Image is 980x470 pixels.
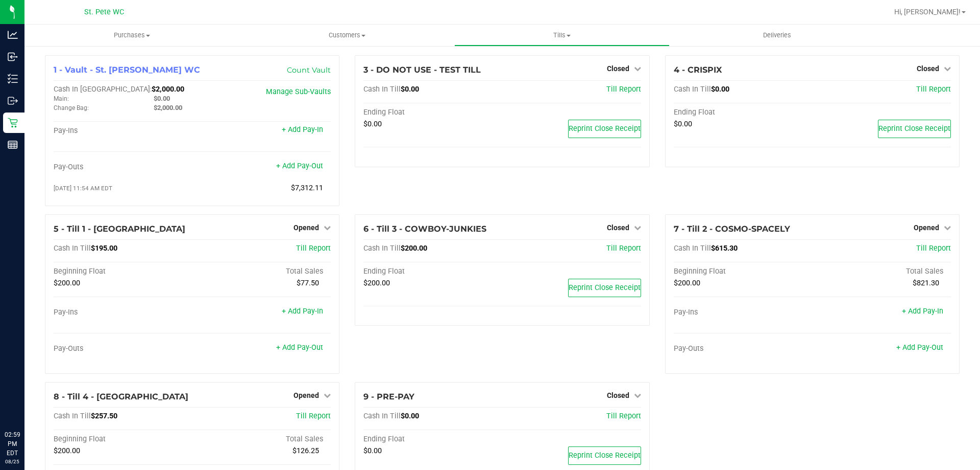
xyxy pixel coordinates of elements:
a: + Add Pay-Out [276,343,323,352]
a: + Add Pay-Out [896,343,943,352]
span: $195.00 [91,244,117,253]
span: Opened [914,223,939,232]
button: Reprint Close Receipt [568,279,641,297]
span: Tills [455,31,669,40]
div: Pay-Ins [674,308,813,317]
span: $821.30 [913,279,939,287]
button: Reprint Close Receipt [568,446,641,465]
span: $257.50 [91,412,117,420]
a: Till Report [296,412,331,420]
span: $2,000.00 [152,85,184,94]
button: Reprint Close Receipt [568,120,641,138]
span: Cash In Till [363,412,401,420]
inline-svg: Analytics [8,30,18,40]
span: 8 - Till 4 - [GEOGRAPHIC_DATA] [54,392,188,401]
div: Pay-Outs [54,344,192,353]
span: Hi, [PERSON_NAME]! [894,8,961,16]
a: Till Report [606,85,641,94]
div: Ending Float [363,267,502,276]
div: Ending Float [363,108,502,117]
span: Cash In Till [363,85,401,94]
span: Opened [293,391,319,399]
span: Closed [607,223,629,232]
span: $200.00 [54,279,80,287]
span: Deliveries [749,31,805,40]
span: 1 - Vault - St. [PERSON_NAME] WC [54,65,200,75]
span: Closed [607,64,629,73]
span: Change Bag: [54,104,89,111]
div: Beginning Float [54,267,192,276]
a: Tills [454,25,669,46]
span: $7,312.11 [291,184,323,192]
p: 02:59 PM EDT [5,430,20,458]
div: Pay-Outs [674,344,813,353]
span: Customers [240,31,454,40]
inline-svg: Reports [8,140,18,150]
a: + Add Pay-In [902,307,943,316]
span: St. Pete WC [84,8,124,16]
p: 08/25 [5,458,20,465]
inline-svg: Inbound [8,52,18,62]
a: Deliveries [670,25,885,46]
div: Pay-Ins [54,126,192,136]
inline-svg: Inventory [8,74,18,84]
span: Reprint Close Receipt [569,124,641,133]
div: Pay-Outs [54,163,192,172]
span: $200.00 [401,244,427,253]
div: Pay-Ins [54,308,192,317]
span: Purchases [24,31,239,40]
span: $0.00 [674,120,692,128]
a: Purchases [24,25,239,46]
span: Reprint Close Receipt [569,283,641,292]
a: Till Report [296,244,331,253]
span: 9 - PRE-PAY [363,392,414,401]
iframe: Resource center [10,388,41,419]
a: Till Report [606,244,641,253]
div: Total Sales [812,267,951,276]
a: Customers [239,25,454,46]
div: Beginning Float [674,267,813,276]
span: $0.00 [154,95,170,102]
a: Till Report [916,244,951,253]
span: $77.50 [297,279,319,287]
span: Cash In [GEOGRAPHIC_DATA]: [54,85,152,94]
span: [DATE] 11:54 AM EDT [54,185,112,192]
a: Till Report [606,412,641,420]
span: 4 - CRISPIX [674,65,722,75]
span: Closed [607,391,629,399]
a: + Add Pay-Out [276,162,323,170]
span: $615.30 [711,244,738,253]
span: $0.00 [363,120,382,128]
a: Count Vault [287,65,331,75]
span: $126.25 [292,446,319,455]
a: Manage Sub-Vaults [266,87,331,96]
a: Till Report [916,85,951,94]
span: Reprint Close Receipt [878,124,950,133]
span: $0.00 [363,446,382,455]
span: $0.00 [401,85,419,94]
div: Ending Float [674,108,813,117]
inline-svg: Retail [8,118,18,128]
span: $0.00 [711,85,729,94]
inline-svg: Outbound [8,96,18,106]
span: Cash In Till [54,244,91,253]
span: $200.00 [674,279,700,287]
span: Main: [54,95,69,102]
span: $200.00 [363,279,390,287]
span: Cash In Till [674,244,711,253]
div: Beginning Float [54,435,192,444]
span: 5 - Till 1 - [GEOGRAPHIC_DATA] [54,224,185,234]
a: + Add Pay-In [282,125,323,134]
span: Closed [917,64,939,73]
span: Opened [293,223,319,232]
button: Reprint Close Receipt [878,120,951,138]
span: 6 - Till 3 - COWBOY-JUNKIES [363,224,486,234]
span: Reprint Close Receipt [569,451,641,460]
span: Cash In Till [54,412,91,420]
